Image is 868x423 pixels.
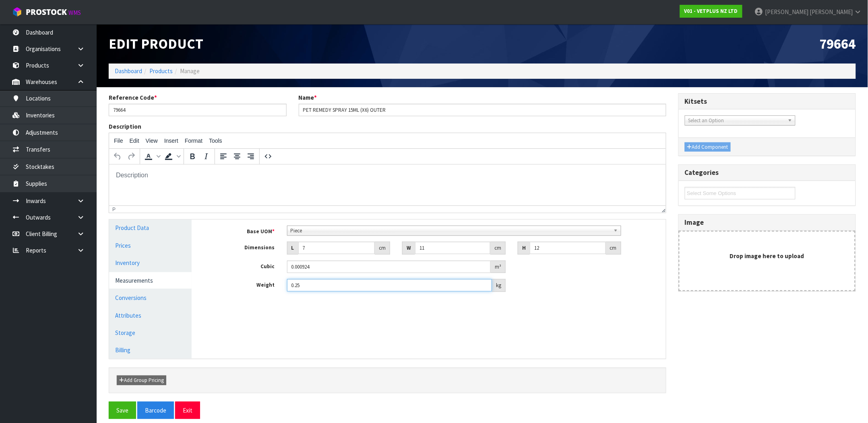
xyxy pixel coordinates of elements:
[109,93,157,102] label: Reference Code
[492,279,506,292] div: kg
[109,342,192,358] a: Billing
[115,67,142,75] a: Dashboard
[680,5,742,18] a: V01 - VETPLUS NZ LTD
[810,8,853,16] span: [PERSON_NAME]
[185,138,203,144] span: Format
[109,122,141,131] label: Description
[137,402,174,419] button: Barcode
[162,150,182,163] div: Background color
[522,244,526,251] strong: H
[109,35,203,52] span: Edit Product
[291,244,294,251] strong: L
[109,272,192,289] a: Measurements
[659,206,666,213] div: Resize
[142,150,162,163] div: Text color
[117,376,166,385] button: Add Group Pricing
[109,307,192,324] a: Attributes
[204,279,281,289] label: Weight
[490,242,506,255] div: cm
[204,261,281,271] label: Cubic
[415,242,490,254] input: Width
[186,150,199,163] button: Bold
[375,242,390,255] div: cm
[217,150,230,163] button: Align left
[688,116,785,125] span: Select an Option
[109,290,192,306] a: Conversions
[230,150,244,163] button: Align center
[109,402,136,419] button: Save
[684,8,738,14] strong: V01 - VETPLUS NZ LTD
[149,67,173,75] a: Products
[109,164,666,205] iframe: Rich Text Area. Press ALT-0 for help.
[109,255,192,271] a: Inventory
[291,226,610,236] span: Piece
[298,242,375,254] input: Length
[68,9,81,16] small: WMS
[287,279,492,292] input: Weight
[299,104,666,116] input: Name
[146,138,158,144] span: View
[109,220,192,236] a: Product Data
[685,169,850,177] h3: Categories
[204,242,281,252] label: Dimensions
[730,252,804,260] strong: Drop image here to upload
[685,98,850,105] h3: Kitsets
[199,150,213,163] button: Italic
[606,242,621,255] div: cm
[109,237,192,254] a: Prices
[109,104,287,116] input: Reference Code
[685,219,850,226] h3: Image
[26,7,67,17] span: ProStock
[204,226,281,236] label: Base UOM
[111,150,124,163] button: Undo
[765,8,808,16] span: [PERSON_NAME]
[244,150,258,163] button: Align right
[164,138,178,144] span: Insert
[130,138,139,144] span: Edit
[124,150,138,163] button: Redo
[820,35,856,52] span: 79664
[261,150,275,163] button: Source code
[299,93,317,102] label: Name
[12,7,22,17] img: cube-alt.png
[175,402,200,419] button: Exit
[491,261,506,273] div: m³
[114,138,123,144] span: File
[407,244,411,251] strong: W
[180,67,200,75] span: Manage
[209,138,222,144] span: Tools
[112,207,116,212] div: p
[685,142,731,152] button: Add Component
[530,242,606,254] input: Height
[287,261,491,273] input: Cubic
[109,324,192,341] a: Storage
